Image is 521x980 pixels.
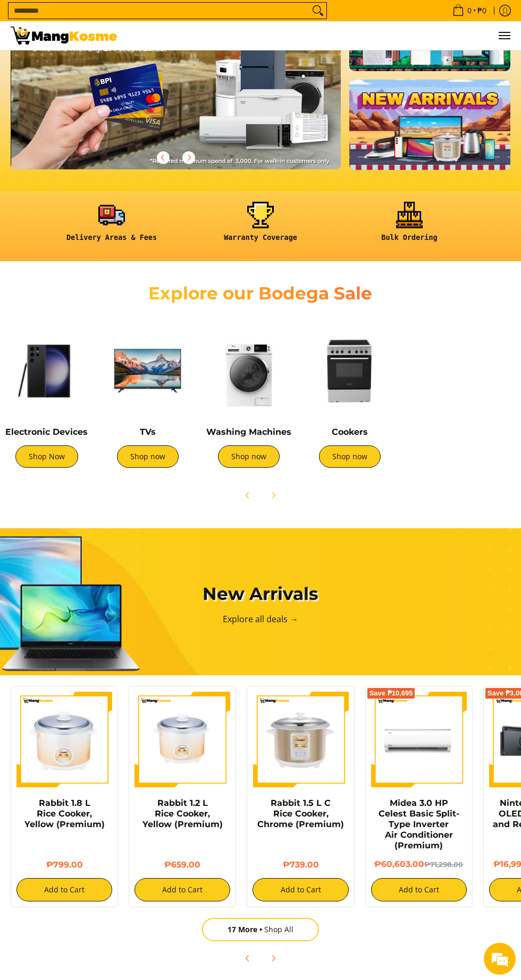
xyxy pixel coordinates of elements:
img: TVs [103,326,193,416]
button: Previous [236,947,259,970]
button: Search [309,3,326,19]
nav: Main Menu [128,21,510,50]
span: • [449,5,490,16]
button: Add to Cart [16,878,112,901]
a: Shop now [117,445,179,468]
a: Washing Machines [206,427,291,437]
a: 17 MoreShop All [202,918,319,941]
h6: ₱659.00 [135,859,230,870]
h2: Explore our Bodega Sale [138,282,383,304]
a: Rabbit 1.8 L Rice Cooker, Yellow (Premium) [24,798,105,829]
button: Next [262,947,285,970]
button: Next [262,484,285,507]
span: 17 More [228,924,264,934]
button: Add to Cart [253,878,348,901]
img: Mang Kosme: Your Home Appliances Warehouse Sale Partner! [11,27,117,45]
a: <h6><strong>Bulk Ordering</strong></h6> [340,202,478,251]
button: Add to Cart [135,878,230,901]
a: Shop now [218,445,280,468]
span: ₱0 [476,7,488,14]
img: https://mangkosme.com/products/rabbit-1-8-l-rice-cooker-yellow-class-a [16,692,112,787]
ul: Customer Navigation [128,21,510,50]
a: Rabbit 1.5 L C Rice Cooker, Chrome (Premium) [257,798,344,829]
span: We're online! [62,134,147,241]
img: Electronic Devices [2,326,92,416]
a: Cookers [332,427,368,437]
a: Shop Now [15,445,78,468]
button: Previous [152,146,175,169]
a: TVs [140,427,156,437]
a: Shop now [319,445,381,468]
del: ₱71,298.00 [424,861,463,869]
span: 0 [466,7,473,14]
span: Save ₱10,695 [369,690,413,697]
div: Chat with us now [55,59,179,73]
a: Explore all deals → [223,613,298,625]
img: Washing Machines [204,326,294,416]
h6: ₱60,603.00 [371,859,467,870]
a: Rabbit 1.2 L Rice Cooker, Yellow (Premium) [142,798,223,829]
h6: ₱739.00 [253,859,348,870]
a: <h6><strong>Warranty Coverage</strong></h6> [191,202,330,251]
a: <h6><strong>Delivery Areas & Fees</strong></h6> [43,202,181,251]
a: Electronic Devices [6,427,88,437]
button: Add to Cart [371,878,467,901]
div: Minimize live chat window [174,5,200,31]
button: Previous [236,484,259,507]
img: Cookers [305,326,395,416]
img: https://mangkosme.com/products/rabbit-1-5-l-c-rice-cooker-chrome-class-a [253,692,348,787]
button: Menu [498,21,510,50]
button: Next [177,146,200,169]
h6: ₱799.00 [16,859,112,870]
img: Midea 3.0 HP Celest Basic Split-Type Inverter Air Conditioner (Premium) [371,692,467,787]
a: Midea 3.0 HP Celest Basic Split-Type Inverter Air Conditioner (Premium) [379,798,459,850]
textarea: Type your message and hit 'Enter' [5,290,203,327]
img: rabbit-1.2-liter-rice-cooker-yellow-full-view-mang-kosme [135,692,230,787]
